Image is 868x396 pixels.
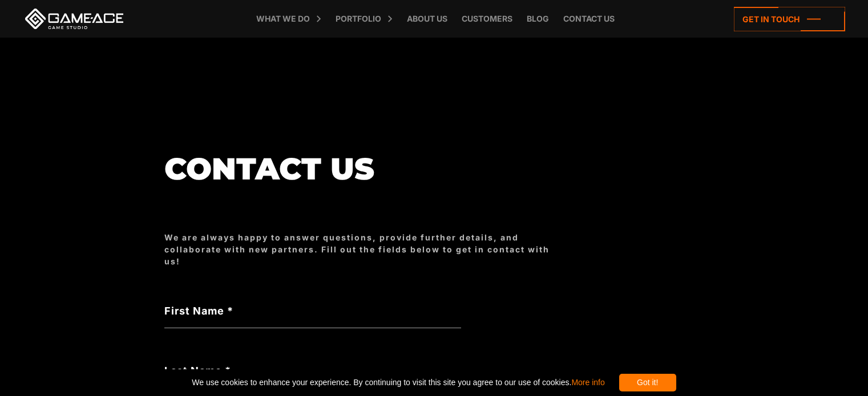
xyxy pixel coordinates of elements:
h1: Contact us [164,152,564,186]
div: We are always happy to answer questions, provide further details, and collaborate with new partne... [164,231,564,268]
a: More info [571,378,604,387]
div: Got it! [619,374,676,391]
a: Get in touch [734,7,845,31]
label: First Name * [164,303,461,319]
label: Last Name * [164,363,461,378]
span: We use cookies to enhance your experience. By continuing to visit this site you agree to our use ... [192,374,604,391]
